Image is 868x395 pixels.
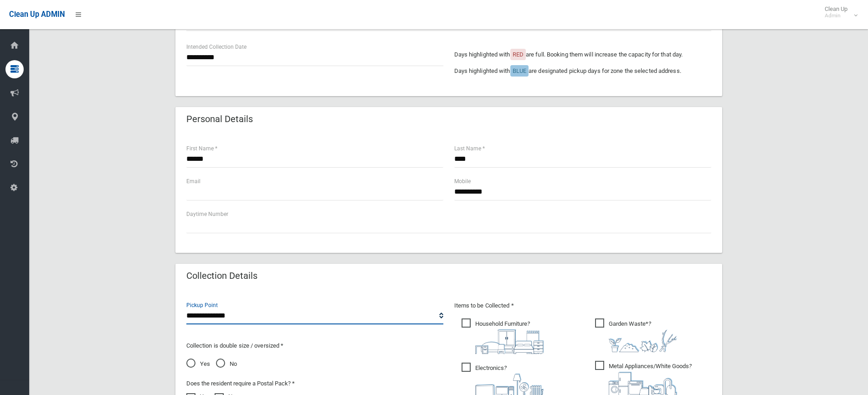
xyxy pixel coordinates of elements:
[513,67,526,74] span: BLUE
[513,51,524,58] span: RED
[454,49,711,60] p: Days highlighted with are full. Booking them will increase the capacity for that day.
[475,329,544,354] img: aa9efdbe659d29b613fca23ba79d85cb.png
[609,329,677,352] img: 4fd8a5c772b2c999c83690221e5242e0.png
[216,359,237,369] span: No
[475,320,544,354] i: ?
[825,12,847,19] small: Admin
[609,320,677,352] i: ?
[175,267,268,285] header: Collection Details
[820,5,857,19] span: Clean Up
[454,66,711,77] p: Days highlighted with are designated pickup days for zone the selected address.
[186,359,210,369] span: Yes
[462,318,544,354] span: Household Furniture
[186,378,295,389] label: Does the resident require a Postal Pack? *
[454,300,711,311] p: Items to be Collected *
[595,318,677,352] span: Garden Waste*
[186,340,443,351] p: Collection is double size / oversized *
[9,10,65,19] span: Clean Up ADMIN
[175,110,264,128] header: Personal Details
